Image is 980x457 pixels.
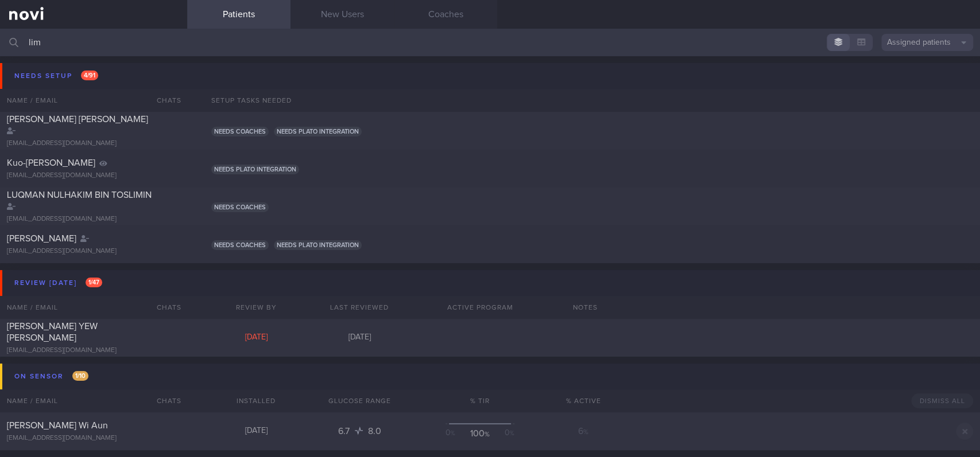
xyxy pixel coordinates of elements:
div: [EMAIL_ADDRESS][DOMAIN_NAME] [7,247,180,256]
div: Active Program [411,296,549,319]
div: % TIR [411,389,549,412]
span: 8.0 [368,427,381,436]
span: Needs plato integration [274,240,362,250]
button: Dismiss All [911,393,973,408]
div: On sensor [11,369,91,384]
div: Review By [204,296,308,319]
div: Needs setup [11,68,101,84]
div: [EMAIL_ADDRESS][DOMAIN_NAME] [7,346,180,355]
sub: % [451,431,455,436]
div: [EMAIL_ADDRESS][DOMAIN_NAME] [7,434,180,443]
span: [PERSON_NAME] Wi Aun [7,421,108,430]
sub: % [510,431,514,436]
span: Needs coaches [211,127,269,136]
div: [EMAIL_ADDRESS][DOMAIN_NAME] [7,171,180,180]
span: [PERSON_NAME] [PERSON_NAME] [7,115,148,124]
div: Last Reviewed [308,296,411,319]
div: [DATE] [204,333,308,343]
div: Review [DATE] [11,275,105,291]
span: [PERSON_NAME] [7,234,76,243]
div: Setup tasks needed [204,89,980,112]
div: % Active [549,389,618,412]
button: Assigned patients [881,34,973,51]
div: Chats [141,89,187,112]
span: Needs plato integration [211,165,299,174]
div: [DATE] [308,333,411,343]
span: 4 / 91 [81,71,98,80]
div: 100 [470,428,491,439]
div: Installed [204,389,308,412]
sub: % [583,429,588,436]
div: Glucose Range [308,389,411,412]
span: Kuo-[PERSON_NAME] [7,158,95,167]
div: [EMAIL_ADDRESS][DOMAIN_NAME] [7,139,180,148]
span: 6.7 [338,427,352,436]
div: Chats [141,296,187,319]
div: 0 [446,428,467,439]
span: 1 / 47 [86,278,102,287]
span: 1 / 10 [72,371,88,381]
span: LUQMAN NULHAKIM BIN TOSLIMIN [7,190,152,200]
div: [DATE] [204,426,308,436]
span: [PERSON_NAME] YEW [PERSON_NAME] [7,322,98,342]
sub: % [485,431,490,438]
div: Chats [141,389,187,412]
div: 6 [549,425,618,437]
div: 0 [493,428,514,439]
span: Needs plato integration [274,127,362,136]
span: Needs coaches [211,202,269,212]
div: [EMAIL_ADDRESS][DOMAIN_NAME] [7,215,180,224]
span: Needs coaches [211,240,269,250]
div: Notes [566,296,980,319]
